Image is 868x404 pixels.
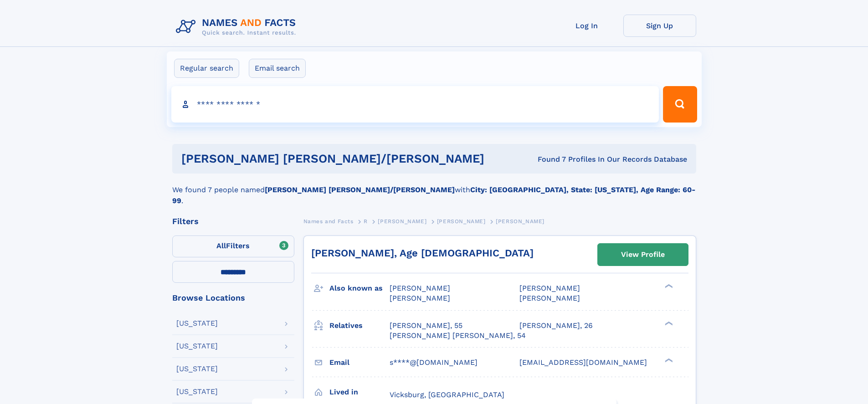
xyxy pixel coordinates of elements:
[176,343,218,350] div: [US_STATE]
[390,331,526,341] a: [PERSON_NAME] [PERSON_NAME], 54
[172,185,695,205] b: City: [GEOGRAPHIC_DATA], State: [US_STATE], Age Range: 60-99
[249,59,306,78] label: Email search
[437,215,486,227] a: [PERSON_NAME]
[329,318,390,333] h3: Relatives
[378,215,426,227] a: [PERSON_NAME]
[181,153,511,164] h1: [PERSON_NAME] [PERSON_NAME]/[PERSON_NAME]
[390,321,462,331] a: [PERSON_NAME], 55
[663,86,697,123] button: Search Button
[176,365,218,373] div: [US_STATE]
[311,247,534,259] a: [PERSON_NAME], Age [DEMOGRAPHIC_DATA]
[378,218,426,225] span: [PERSON_NAME]
[390,284,450,292] span: [PERSON_NAME]
[216,241,226,250] span: All
[171,86,659,123] input: search input
[519,321,593,331] a: [PERSON_NAME], 26
[329,281,390,296] h3: Also known as
[172,217,294,225] div: Filters
[663,283,673,289] div: ❯
[303,215,354,227] a: Names and Facts
[172,15,303,39] img: Logo Names and Facts
[364,215,368,227] a: R
[663,320,673,326] div: ❯
[550,15,623,37] a: Log In
[663,357,673,363] div: ❯
[174,59,239,78] label: Regular search
[329,384,390,400] h3: Lived in
[172,235,294,257] label: Filters
[598,244,688,266] a: View Profile
[176,388,218,395] div: [US_STATE]
[519,294,580,302] span: [PERSON_NAME]
[364,218,368,225] span: R
[437,218,486,225] span: [PERSON_NAME]
[172,174,696,206] div: We found 7 people named with .
[519,358,647,367] span: [EMAIL_ADDRESS][DOMAIN_NAME]
[265,185,455,194] b: [PERSON_NAME] [PERSON_NAME]/[PERSON_NAME]
[172,294,294,302] div: Browse Locations
[390,294,450,302] span: [PERSON_NAME]
[623,15,696,37] a: Sign Up
[176,320,218,327] div: [US_STATE]
[519,284,580,292] span: [PERSON_NAME]
[496,218,544,225] span: [PERSON_NAME]
[511,154,687,164] div: Found 7 Profiles In Our Records Database
[329,355,390,370] h3: Email
[390,390,504,399] span: Vicksburg, [GEOGRAPHIC_DATA]
[621,244,665,265] div: View Profile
